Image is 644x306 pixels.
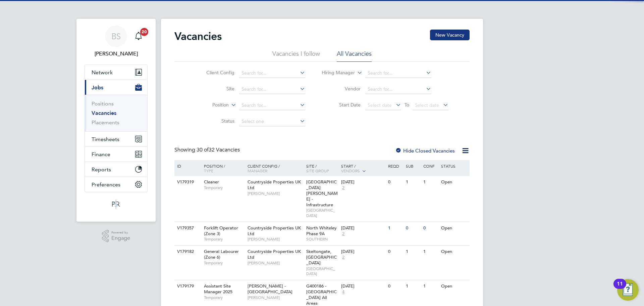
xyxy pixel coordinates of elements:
div: V179182 [175,246,199,258]
span: Assistant Site Manager 2025 [204,283,232,295]
span: Network [92,69,113,76]
span: Select date [368,102,392,108]
label: Hiring Manager [316,70,355,76]
button: Jobs [85,80,147,95]
a: Positions [92,100,114,107]
a: Placements [92,119,119,126]
label: Site [196,86,234,92]
div: 1 [422,246,439,258]
div: 11 [617,284,623,293]
button: Timesheets [85,132,147,146]
h2: Vacancies [174,30,222,43]
span: Beth Seddon [85,50,148,58]
span: 20 [140,28,148,36]
div: Reqd [386,160,404,172]
span: [GEOGRAPHIC_DATA][PERSON_NAME] - Infrastructure [306,179,338,208]
span: Cleaner [204,179,219,185]
label: Vendor [322,86,361,92]
span: [PERSON_NAME] - [GEOGRAPHIC_DATA] [248,283,292,295]
span: Skeltongate, [GEOGRAPHIC_DATA] [306,249,337,266]
span: Type [204,168,213,173]
span: Reports [92,166,111,173]
span: General Labourer (Zone 6) [204,249,239,260]
div: 1 [404,246,422,258]
span: G400186 - [GEOGRAPHIC_DATA] All Areas [306,283,337,306]
div: 1 [422,176,439,188]
label: Start Date [322,102,361,108]
span: Temporary [204,236,244,242]
span: 2 [341,231,345,237]
span: Temporary [204,260,244,266]
span: Temporary [204,185,244,190]
button: Finance [85,147,147,162]
span: Site Group [306,168,329,173]
span: To [402,100,411,109]
div: 0 [386,246,404,258]
div: 0 [386,280,404,293]
span: BS [111,32,121,41]
a: BS[PERSON_NAME] [85,26,148,58]
span: [PERSON_NAME] [248,260,303,266]
span: Vendors [341,168,360,173]
button: Preferences [85,177,147,192]
span: Countryside Properties UK Ltd [248,249,301,260]
span: 2 [341,185,345,191]
button: Open Resource Center, 11 new notifications [617,279,639,301]
div: Open [439,246,469,258]
button: New Vacancy [430,30,470,40]
div: 0 [404,222,422,234]
span: Timesheets [92,136,119,142]
div: Sub [404,160,422,172]
label: Position [190,102,229,108]
input: Search for... [365,85,431,94]
div: Jobs [85,95,147,131]
span: 30 of [197,146,209,153]
img: psrsolutions-logo-retina.png [110,199,122,210]
input: Search for... [365,69,431,78]
div: V179319 [175,176,199,188]
span: [PERSON_NAME] [248,295,303,300]
div: Conf [422,160,439,172]
div: [DATE] [341,283,385,289]
span: [GEOGRAPHIC_DATA] [306,208,338,218]
a: Go to home page [85,199,148,210]
span: Manager [248,168,267,173]
div: [DATE] [341,249,385,255]
div: 1 [386,222,404,234]
span: SOUTHERN [306,236,338,242]
div: 1 [422,280,439,293]
div: Open [439,176,469,188]
input: Select one [239,117,305,126]
a: Vacancies [92,110,116,116]
div: Start / [339,160,386,177]
span: 32 Vacancies [197,146,240,153]
div: 0 [422,222,439,234]
div: Client Config / [246,160,305,176]
div: 1 [404,280,422,293]
input: Search for... [239,101,305,110]
div: V179179 [175,280,199,293]
div: 1 [404,176,422,188]
span: Temporary [204,295,244,300]
a: 20 [132,26,145,47]
div: [DATE] [341,179,385,185]
span: [PERSON_NAME] [248,236,303,242]
div: Open [439,222,469,234]
label: Hide Closed Vacancies [395,147,455,154]
div: Position / [199,160,246,176]
div: Status [439,160,469,172]
span: Forklift Operator (Zone 3) [204,225,238,236]
label: Status [196,118,234,124]
li: Vacancies I follow [272,50,320,62]
div: 0 [386,176,404,188]
span: [GEOGRAPHIC_DATA] [306,266,338,276]
button: Reports [85,162,147,177]
span: Countryside Properties UK Ltd [248,179,301,190]
div: ID [175,160,199,172]
li: All Vacancies [337,50,372,62]
button: Network [85,65,147,80]
span: 2 [341,255,345,260]
div: V179357 [175,222,199,234]
div: [DATE] [341,225,385,231]
a: Powered byEngage [102,230,130,243]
